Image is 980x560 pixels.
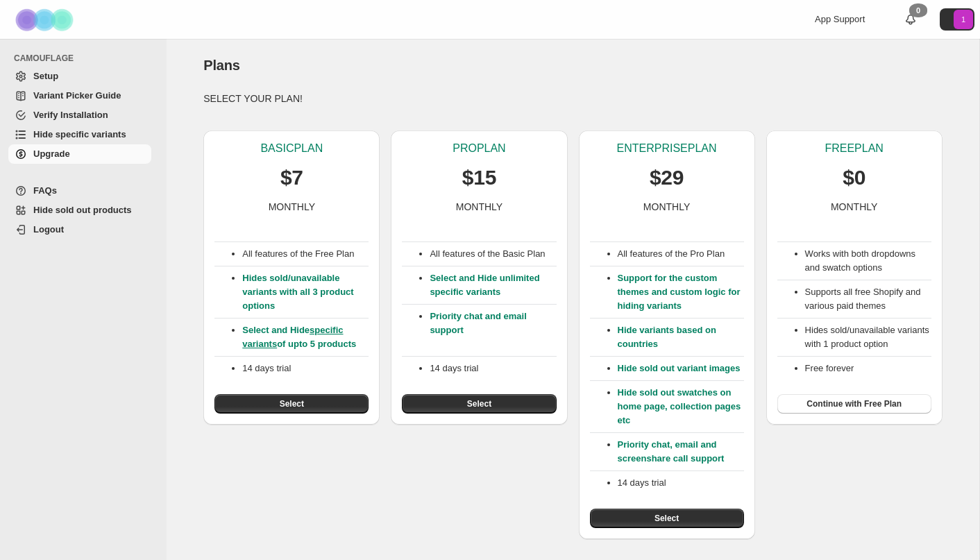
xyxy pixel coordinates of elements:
[430,271,556,299] p: Select and Hide unlimited specific variants
[805,247,931,275] li: Works with both dropdowns and swatch options
[453,142,505,155] p: PRO PLAN
[805,323,931,351] li: Hides sold/unavailable variants with 1 product option
[643,200,690,214] p: MONTHLY
[8,86,151,105] a: Variant Picker Guide
[8,105,151,125] a: Verify Installation
[843,164,865,192] p: $0
[654,513,679,524] span: Select
[825,142,883,155] p: FREE PLAN
[777,394,931,414] button: Continue with Free Plan
[242,362,369,375] p: 14 days trial
[590,509,744,528] button: Select
[467,398,491,409] span: Select
[961,15,965,24] text: 1
[650,164,684,192] p: $29
[11,1,81,39] img: Camouflage
[33,205,132,215] span: Hide sold out products
[940,8,974,31] button: Avatar with initials 1
[954,10,973,29] span: Avatar with initials 1
[618,386,744,427] p: Hide sold out swatches on home page, collection pages etc
[242,247,369,261] p: All features of the Free Plan
[280,398,304,409] span: Select
[909,3,927,17] div: 0
[430,309,556,351] p: Priority chat and email support
[33,71,58,81] span: Setup
[33,185,57,196] span: FAQs
[280,164,303,192] p: $7
[260,142,323,155] p: BASIC PLAN
[430,247,556,261] p: All features of the Basic Plan
[618,476,744,490] p: 14 days trial
[33,149,70,159] span: Upgrade
[269,200,315,214] p: MONTHLY
[831,200,877,214] p: MONTHLY
[618,362,744,375] p: Hide sold out variant images
[33,110,108,120] span: Verify Installation
[33,224,64,235] span: Logout
[14,53,157,64] span: CAMOUFLAGE
[462,164,496,192] p: $15
[806,398,902,409] span: Continue with Free Plan
[805,285,931,313] li: Supports all free Shopify and various paid themes
[8,201,151,220] a: Hide sold out products
[214,394,369,414] button: Select
[203,58,239,73] span: Plans
[805,362,931,375] li: Free forever
[8,67,151,86] a: Setup
[33,129,126,139] span: Hide specific variants
[618,323,744,351] p: Hide variants based on countries
[8,125,151,144] a: Hide specific variants
[33,90,121,101] span: Variant Picker Guide
[8,220,151,239] a: Logout
[456,200,502,214] p: MONTHLY
[203,92,942,105] p: SELECT YOUR PLAN!
[618,438,744,466] p: Priority chat, email and screenshare call support
[242,323,369,351] p: Select and Hide of upto 5 products
[815,14,865,24] span: App Support
[430,362,556,375] p: 14 days trial
[618,271,744,313] p: Support for the custom themes and custom logic for hiding variants
[402,394,556,414] button: Select
[904,12,918,26] a: 0
[8,181,151,201] a: FAQs
[617,142,717,155] p: ENTERPRISE PLAN
[8,144,151,164] a: Upgrade
[242,271,369,313] p: Hides sold/unavailable variants with all 3 product options
[618,247,744,261] p: All features of the Pro Plan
